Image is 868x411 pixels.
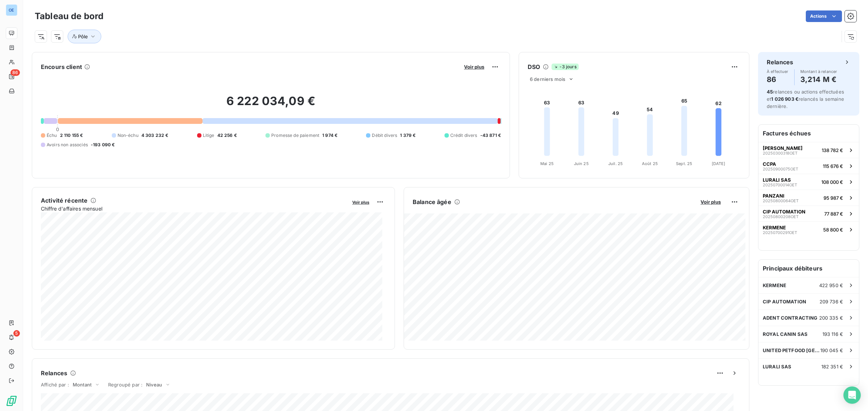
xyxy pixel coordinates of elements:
[41,62,82,71] h6: Encours client
[47,132,57,139] span: Échu
[91,142,115,148] span: -193 090 €
[767,74,788,85] h4: 86
[540,161,554,166] tspan: Mai 25
[271,132,319,139] span: Promesse de paiement
[712,161,726,166] tspan: [DATE]
[118,132,139,139] span: Non-échu
[758,221,859,237] button: KERMENE20250700291OET58 800 €
[6,4,17,16] div: OE
[763,364,792,369] span: LURALI SAS
[843,386,861,404] div: Open Intercom Messenger
[763,167,798,171] span: 20250900075OET
[821,179,843,185] span: 108 000 €
[758,174,859,190] button: LURALI SAS20250700014OET108 000 €
[78,34,88,39] span: Pôle
[41,94,501,116] h2: 6 222 034,09 €
[800,69,837,74] span: Montant à relancer
[758,158,859,174] button: CCPA20250900075OET115 676 €
[698,199,723,205] button: Voir plus
[68,30,101,43] button: Pôle
[13,330,20,337] span: 5
[56,126,59,132] span: 0
[758,205,859,221] button: CIP AUTOMATION20250800208OET77 887 €
[41,205,347,212] span: Chiffre d'affaires mensuel
[823,227,843,233] span: 58 800 €
[763,299,806,304] span: CIP AUTOMATION
[372,132,397,139] span: Débit divers
[676,161,692,166] tspan: Sept. 25
[413,198,451,206] h6: Balance âgée
[758,260,859,277] h6: Principaux débiteurs
[767,69,788,74] span: À effectuer
[462,64,486,70] button: Voir plus
[41,382,69,388] span: Affiché par :
[763,230,797,235] span: 20250700291OET
[822,147,843,153] span: 138 782 €
[73,382,92,388] span: Montant
[758,125,859,142] h6: Factures échues
[820,299,843,304] span: 209 736 €
[322,132,337,139] span: 1 974 €
[141,132,169,139] span: 4 303 232 €
[464,64,484,70] span: Voir plus
[763,282,786,288] span: KERMENE
[763,347,820,353] span: UNITED PETFOOD [GEOGRAPHIC_DATA] SRL
[35,10,103,23] h3: Tableau de bord
[480,132,501,139] span: -43 871 €
[758,142,859,158] button: [PERSON_NAME]20250300318OET138 782 €
[767,89,773,95] span: 45
[763,151,797,155] span: 20250300318OET
[552,64,578,70] span: -3 jours
[819,315,843,321] span: 200 335 €
[217,132,237,139] span: 42 256 €
[824,211,843,217] span: 77 887 €
[819,282,843,288] span: 422 950 €
[400,132,416,139] span: 1 379 €
[530,76,565,82] span: 6 derniers mois
[822,331,843,337] span: 193 116 €
[146,382,162,388] span: Niveau
[10,69,20,76] span: 86
[820,347,843,353] span: 190 045 €
[767,89,844,109] span: relances ou actions effectuées et relancés la semaine dernière.
[823,163,843,169] span: 115 676 €
[763,177,791,183] span: LURALI SAS
[763,225,786,230] span: KERMENE
[642,161,658,166] tspan: Août 25
[763,199,799,203] span: 20250800064OET
[806,10,842,22] button: Actions
[108,382,142,388] span: Regroupé par :
[528,62,540,71] h6: DSO
[763,183,797,187] span: 20250700014OET
[574,161,589,166] tspan: Juin 25
[60,132,83,139] span: 2 110 155 €
[41,196,88,205] h6: Activité récente
[763,209,805,215] span: CIP AUTOMATION
[352,200,369,205] span: Voir plus
[758,190,859,205] button: PANZANI20250800064OET95 987 €
[203,132,214,139] span: Litige
[763,161,776,167] span: CCPA
[763,331,808,337] span: ROYAL CANIN SAS
[701,199,721,205] span: Voir plus
[763,315,818,321] span: ADENT CONTRACTING
[821,364,843,369] span: 182 351 €
[41,369,67,377] h6: Relances
[800,74,837,85] h4: 3,214 M €
[47,142,88,148] span: Avoirs non associés
[763,215,799,219] span: 20250800208OET
[763,193,784,199] span: PANZANI
[824,195,843,201] span: 95 987 €
[767,58,793,66] h6: Relances
[6,395,17,407] img: Logo LeanPay
[763,145,803,151] span: [PERSON_NAME]
[771,96,799,102] span: 1 026 903 €
[450,132,477,139] span: Crédit divers
[350,199,371,205] button: Voir plus
[608,161,623,166] tspan: Juil. 25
